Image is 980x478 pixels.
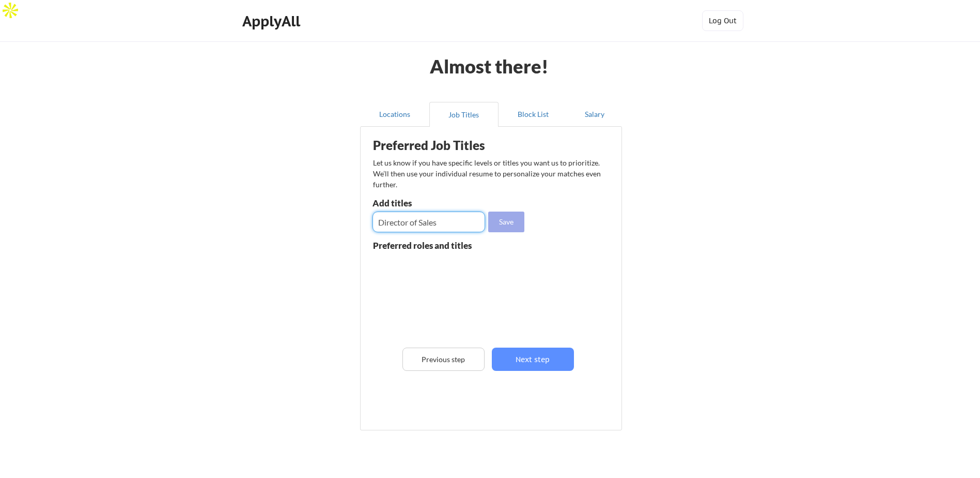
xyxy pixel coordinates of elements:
[373,139,503,152] div: Preferred Job Titles
[568,102,622,127] button: Salary
[242,12,303,30] div: ApplyAll
[492,348,574,371] button: Next step
[373,157,602,190] div: Let us know if you have specific levels or titles you want us to prioritize. We’ll then use your ...
[429,102,499,127] button: Job Titles
[360,102,429,127] button: Locations
[402,348,485,371] button: Previous step
[499,102,568,127] button: Block List
[372,199,483,207] div: Add titles
[417,57,562,76] div: Almost there!
[372,212,485,232] input: E.g. Senior Product Manager
[488,212,524,232] button: Save
[373,241,485,250] div: Preferred roles and titles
